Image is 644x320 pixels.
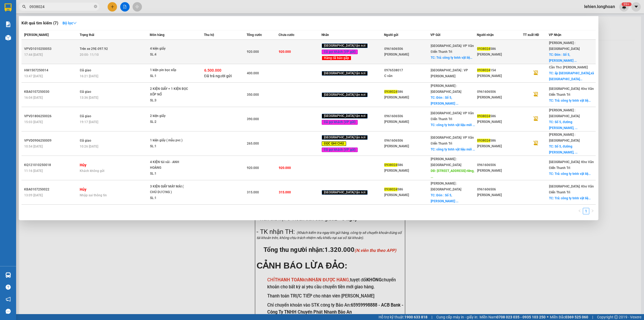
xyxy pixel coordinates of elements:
[384,33,398,37] span: Người gửi
[150,138,190,144] div: 1 kiện giấy ( mẫu pvc )
[6,309,11,314] span: message
[477,114,490,118] span: 0938024
[477,138,523,144] div: 586
[247,71,259,75] span: 400.000
[477,47,490,51] span: 0938024
[431,111,474,121] span: [GEOGRAPHIC_DATA]: VP Văn Điển Thanh Trì
[431,44,474,54] span: [GEOGRAPHIC_DATA]: VP Văn Điển Thanh Trì
[321,33,329,37] span: Nhãn
[247,142,259,145] span: 265.000
[80,193,107,197] span: Nhập sai thông tin
[549,41,580,51] span: [PERSON_NAME] : [GEOGRAPHIC_DATA]
[24,193,43,197] span: 13:09 [DATE]
[5,272,11,278] img: warehouse-icon
[591,209,594,212] span: right
[431,56,472,60] span: TC: Trả: công ty tnhh vật liệ...
[150,171,190,177] div: SL: 1
[578,209,581,212] span: left
[431,136,474,145] span: [GEOGRAPHIC_DATA]: VP Văn Điển Thanh Trì
[549,145,577,154] span: TC: Số 5, đường [PERSON_NAME], ...
[549,71,594,81] span: TC: ấp [GEOGRAPHIC_DATA],xã [GEOGRAPHIC_DATA]...
[279,50,291,54] span: 920.000
[322,93,368,97] span: [GEOGRAPHIC_DATA] tận nơi
[24,120,43,124] span: 15:03 [DATE]
[384,187,397,191] span: 0938024
[549,87,594,97] span: [GEOGRAPHIC_DATA]: Kho Văn Điển Thanh Trì
[6,297,11,302] span: notification
[80,145,98,148] span: 10:26 [DATE]
[247,93,259,97] span: 350.000
[477,168,523,174] div: [PERSON_NAME]
[384,168,430,174] div: [PERSON_NAME]
[477,46,523,52] div: 586
[549,65,588,69] span: Cần Thơ: [PERSON_NAME]
[150,73,190,79] div: SL: 1
[384,68,430,73] div: 0976538017
[549,196,591,200] span: TC: Trả: công ty tnhh vật liệ...
[384,187,430,192] div: 586
[589,208,596,214] button: right
[247,50,259,54] span: 920.000
[24,33,49,37] span: [PERSON_NAME]
[6,285,11,290] span: question-circle
[150,184,190,195] div: 3 KIỆN GIẤY MÁY MÀI ( CHÚ DƯƠNG )
[477,162,523,168] div: 0961606506
[549,120,577,130] span: TC: Số 5, đường [PERSON_NAME], ...
[477,89,523,95] div: 0961606506
[477,73,523,79] div: [PERSON_NAME]
[30,4,93,10] input: Tìm tên, số ĐT hoặc mã đơn
[150,113,190,119] div: 2 kiện giấy
[322,50,358,54] span: Đã gọi khách (VP gửi)
[322,141,346,146] span: ĐỌC GHI CHÚ
[549,172,591,176] span: TC: Trả: công ty tnhh vật liệ...
[24,46,78,52] div: VPVD1010250053
[247,166,259,170] span: 920.000
[322,43,368,48] span: [GEOGRAPHIC_DATA] tận nơi
[94,4,97,9] span: close-circle
[24,113,78,119] div: VPVD1806250026
[477,95,523,100] div: [PERSON_NAME]
[477,68,490,72] span: 0938024
[384,95,430,100] div: [PERSON_NAME]
[549,185,594,194] span: [GEOGRAPHIC_DATA]: Kho Văn Điển Thanh Trì
[583,208,589,214] a: 1
[24,169,43,173] span: 11:16 [DATE]
[247,117,259,121] span: 390.000
[322,190,368,195] span: [GEOGRAPHIC_DATA] tận nơi
[431,193,458,203] span: TC: Đón : Số 5, [PERSON_NAME] ...
[150,67,190,73] div: 1 kiện pin bọc xốp
[477,113,523,119] div: 586
[80,120,98,124] span: 19:17 [DATE]
[477,119,523,125] div: [PERSON_NAME]
[5,3,12,12] img: logo-vxr
[150,52,190,58] div: SL: 4
[384,90,397,94] span: 0938024
[150,119,190,125] div: SL: 2
[204,74,232,78] span: Đã trả người gửi
[322,120,358,125] span: Đã gọi khách (VP gửi)
[322,135,368,140] span: [GEOGRAPHIC_DATA] tận nơi
[431,84,461,94] span: [PERSON_NAME] : [GEOGRAPHIC_DATA]
[322,71,368,76] span: [GEOGRAPHIC_DATA] tận nơi
[431,169,474,179] span: DĐ: [STREET_ADDRESS] riêng, ...
[150,98,190,104] div: SL: 3
[80,187,86,192] strong: Hủy
[279,33,294,37] span: Chưa cước
[549,108,580,118] span: [PERSON_NAME] : [GEOGRAPHIC_DATA]
[94,5,97,8] span: close-circle
[384,73,430,79] div: C vân
[80,169,104,173] span: Khách không gửi
[477,144,523,149] div: [PERSON_NAME]
[150,144,190,149] div: SL: 1
[523,33,539,37] span: TT xuất HĐ
[24,187,78,192] div: KBA0107250022
[576,208,583,214] li: Previous Page
[24,138,78,144] div: VPVD0906250009
[477,187,523,192] div: 0961606506
[322,56,352,61] span: Hàng đã báo gấp
[80,53,99,57] span: 20:00 - 11/10
[549,33,561,37] span: VP Nhận
[80,68,91,72] span: Đã giao
[431,182,461,191] span: [PERSON_NAME] : [GEOGRAPHIC_DATA]
[80,139,91,142] span: Đã giao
